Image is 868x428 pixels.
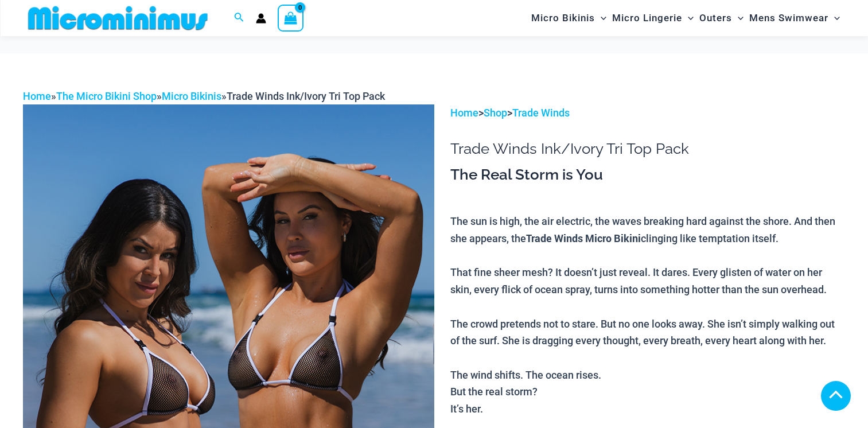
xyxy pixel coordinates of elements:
img: MM SHOP LOGO FLAT [24,5,212,31]
a: Micro LingerieMenu ToggleMenu Toggle [609,3,696,33]
a: Account icon link [256,13,266,24]
a: Search icon link [234,11,244,25]
a: Mens SwimwearMenu ToggleMenu Toggle [746,3,843,33]
a: The Micro Bikini Shop [56,90,157,102]
a: OutersMenu ToggleMenu Toggle [696,3,746,33]
span: Menu Toggle [682,3,694,33]
span: » » » [23,90,385,102]
span: Menu Toggle [732,3,744,33]
h3: The Real Storm is You [450,165,845,185]
span: Micro Bikinis [531,3,595,33]
span: Menu Toggle [595,3,606,33]
span: Mens Swimwear [749,3,828,33]
a: Home [23,90,51,102]
a: Micro Bikinis [162,90,221,102]
span: Menu Toggle [828,3,840,33]
b: Trade Winds Micro Bikini [526,231,641,245]
h1: Trade Winds Ink/Ivory Tri Top Pack [450,140,845,158]
a: View Shopping Cart, empty [278,5,304,31]
span: Outers [699,3,732,33]
nav: Site Navigation [527,2,845,34]
a: Home [450,107,478,119]
p: > > [450,104,845,122]
a: Micro BikinisMenu ToggleMenu Toggle [528,3,609,33]
a: Trade Winds [512,107,570,119]
span: Trade Winds Ink/Ivory Tri Top Pack [227,90,385,102]
a: Shop [484,107,507,119]
span: Micro Lingerie [612,3,682,33]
